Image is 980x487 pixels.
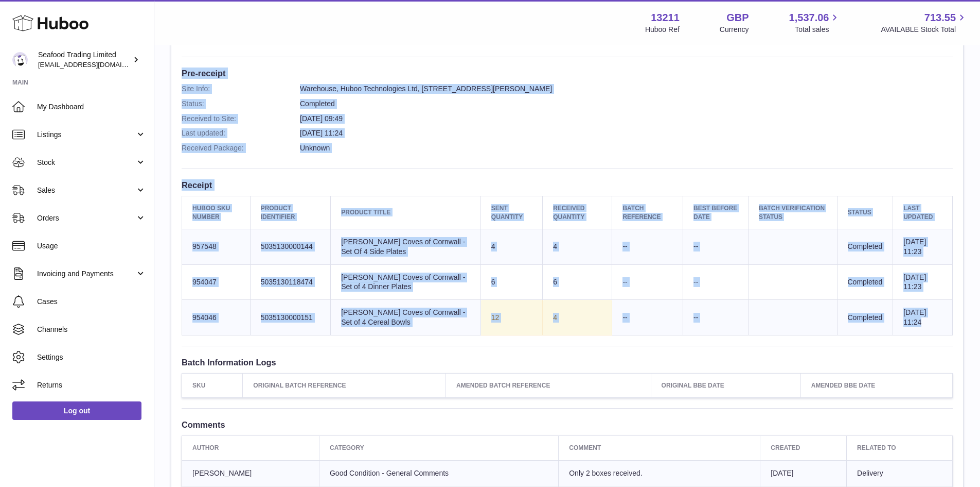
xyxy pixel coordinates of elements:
td: -- [612,264,683,300]
td: [DATE] 11:23 [893,264,953,300]
dd: Unknown [300,143,953,153]
th: Original BBE Date [651,374,800,398]
th: Author [182,436,319,460]
img: online@rickstein.com [12,52,28,68]
th: Sent Quantity [480,196,542,229]
td: 12 [480,300,542,335]
td: -- [683,264,749,300]
td: Completed [837,264,893,300]
th: Product title [331,196,481,229]
span: Orders [37,213,135,223]
span: Settings [37,352,146,362]
th: Last updated [893,196,953,229]
span: Stock [37,158,135,167]
span: Good Condition - General Comments [330,469,449,477]
th: Product Identifier [250,196,331,229]
dd: Completed [300,99,953,109]
th: Original Batch Reference [243,374,446,398]
div: Huboo Ref [645,25,680,35]
th: Huboo SKU Number [182,196,251,229]
td: [PERSON_NAME] Coves of Cornwall - Set of 4 Cereal Bowls [331,300,481,335]
span: Invoicing and Payments [37,269,135,279]
td: -- [612,300,683,335]
span: Delivery [857,469,883,477]
dd: [DATE] 11:24 [300,128,953,138]
td: 5035130118474 [250,264,331,300]
th: Comment [559,436,760,460]
td: [DATE] 11:23 [893,229,953,264]
span: AVAILABLE Stock Total [881,25,968,35]
h3: Batch Information Logs [182,357,953,368]
td: 954047 [182,264,251,300]
td: 6 [543,264,612,300]
td: 5035130000144 [250,229,331,264]
span: Total sales [795,25,841,35]
span: Sales [37,186,135,195]
td: 954046 [182,300,251,335]
td: -- [612,229,683,264]
th: Status [837,196,893,229]
span: Usage [37,241,146,251]
span: Returns [37,380,146,390]
th: Amended Batch Reference [446,374,651,398]
a: 713.55 AVAILABLE Stock Total [881,11,968,35]
span: Only 2 boxes received. [569,469,642,477]
td: [PERSON_NAME] Coves of Cornwall - Set Of 4 Side Plates [331,229,481,264]
td: 957548 [182,229,251,264]
span: [PERSON_NAME] [192,469,252,477]
td: Completed [837,300,893,335]
th: Category [319,436,558,460]
th: Created [760,436,847,460]
th: Batch Reference [612,196,683,229]
dt: Site Info: [182,84,300,94]
h3: Pre-receipt [182,68,953,79]
span: Cases [37,297,146,307]
span: 1,537.06 [789,11,829,25]
div: Seafood Trading Limited [38,50,131,70]
dd: [DATE] 09:49 [300,114,953,124]
td: 4 [480,229,542,264]
td: [PERSON_NAME] Coves of Cornwall - Set of 4 Dinner Plates [331,264,481,300]
strong: 13211 [651,11,680,25]
td: 4 [543,229,612,264]
td: 4 [543,300,612,335]
span: Channels [37,325,146,334]
h3: Receipt [182,179,953,191]
th: Amended BBE Date [800,374,952,398]
td: 6 [480,264,542,300]
dd: Warehouse, Huboo Technologies Ltd, [STREET_ADDRESS][PERSON_NAME] [300,84,953,94]
div: Currency [720,25,749,35]
td: -- [683,229,749,264]
td: -- [683,300,749,335]
span: [EMAIL_ADDRESS][DOMAIN_NAME] [38,60,151,69]
th: Batch Verification Status [748,196,837,229]
th: Related to [847,436,953,460]
td: 5035130000151 [250,300,331,335]
th: SKU [182,374,243,398]
span: My Dashboard [37,102,146,112]
th: Best Before Date [683,196,749,229]
span: Listings [37,130,135,140]
a: 1,537.06 Total sales [789,11,841,35]
th: Received Quantity [543,196,612,229]
strong: GBP [726,11,749,25]
dt: Last updated: [182,128,300,138]
dt: Received to Site: [182,114,300,124]
span: 713.55 [924,11,956,25]
td: [DATE] 11:24 [893,300,953,335]
a: Log out [12,401,141,420]
dt: Status: [182,99,300,109]
span: [DATE] [771,469,793,477]
h3: Comments [182,419,953,430]
dt: Received Package: [182,143,300,153]
td: Completed [837,229,893,264]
